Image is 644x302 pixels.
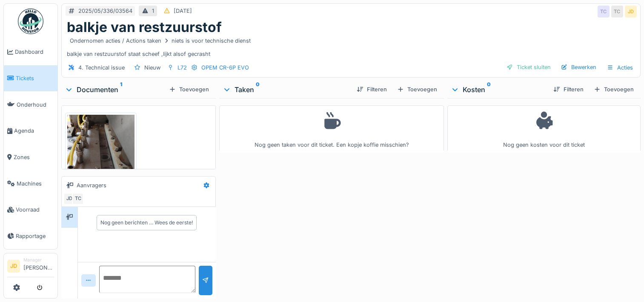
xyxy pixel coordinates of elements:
span: Machines [17,180,54,188]
a: JD Manager[PERSON_NAME] [7,257,54,277]
img: ob1t8zmk7t1z1i4b2sjx8qgigg3y [67,115,135,235]
div: balkje van restzuurstof staat scheef ,lijkt alsof gecrasht [67,35,635,58]
span: Agenda [14,127,54,135]
span: Onderhoud [17,101,54,109]
div: 4. Technical issue [78,64,125,72]
div: Ondernomen acties / Actions taken niets is voor technische dienst [70,37,251,45]
div: L72 [177,64,187,72]
div: Toevoegen [394,84,441,95]
div: JD [625,6,637,17]
span: Voorraad [16,206,54,214]
a: Voorraad [4,197,57,223]
img: Badge_color-CXgf-gQk.svg [18,9,43,34]
li: JD [7,260,20,273]
a: Tickets [4,65,57,92]
a: Onderhoud [4,91,57,118]
div: Taken [223,84,350,95]
a: Dashboard [4,39,57,65]
a: Machines [4,170,57,197]
a: Zones [4,144,57,171]
div: Ticket sluiten [503,61,554,73]
div: TC [598,6,610,17]
div: Toevoegen [166,84,212,95]
div: Manager [23,257,54,263]
a: Agenda [4,118,57,144]
div: 1 [152,7,154,15]
h1: balkje van restzuurstof [67,19,222,35]
sup: 0 [256,84,260,95]
div: OPEM CR-6P EVO [201,64,249,72]
span: Rapportage [16,232,54,240]
span: Tickets [16,74,54,82]
div: Aanvragers [77,181,106,189]
div: Nog geen kosten voor dit ticket [453,109,635,149]
div: Nog geen berichten … Wees de eerste! [100,219,193,226]
div: [DATE] [174,7,192,15]
span: Dashboard [15,48,54,56]
sup: 1 [120,84,122,95]
div: Nieuw [144,64,160,72]
div: TC [611,6,623,17]
div: Acties [603,61,637,74]
a: Rapportage [4,223,57,250]
div: Kosten [451,84,547,95]
li: [PERSON_NAME] [23,257,54,275]
div: Bewerken [558,61,600,73]
div: TC [72,193,84,205]
div: JD [63,193,75,205]
div: 2025/05/336/03564 [78,7,132,15]
div: Nog geen taken voor dit ticket. Een kopje koffie misschien? [225,109,438,149]
div: Filteren [550,84,587,95]
sup: 0 [487,84,491,95]
div: Toevoegen [590,84,637,95]
div: Filteren [353,84,390,95]
div: Documenten [65,84,166,95]
span: Zones [14,153,54,161]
